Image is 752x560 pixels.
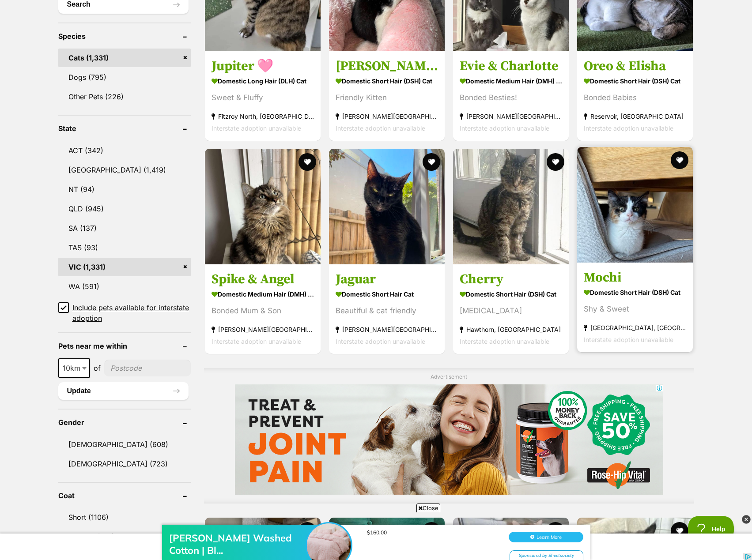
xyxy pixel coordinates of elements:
[58,49,191,67] a: Cats (1,331)
[58,141,191,160] a: ACT (342)
[460,305,562,317] div: [MEDICAL_DATA]
[235,384,663,495] iframe: Advertisement
[58,87,191,106] a: Other Pets (226)
[58,492,191,500] header: Coat
[460,91,562,103] div: Bonded Besties!
[169,25,310,49] div: [PERSON_NAME] Washed Cotton | Bl...
[58,455,191,473] a: [DEMOGRAPHIC_DATA] (723)
[329,149,445,264] img: Jaguar - Domestic Short Hair Cat
[336,305,438,317] div: Beautiful & cat friendly
[58,68,191,86] a: Dogs (795)
[212,338,301,345] span: Interstate adoption unavailable
[212,91,314,103] div: Sweet & Fluffy
[58,161,191,179] a: [GEOGRAPHIC_DATA] (1,419)
[423,153,440,171] button: favourite
[460,57,562,74] h3: Evie & Charlotte
[58,258,191,276] a: VIC (1,331)
[584,57,686,74] h3: Oreo & Elisha
[329,264,445,354] a: Jaguar Domestic Short Hair Cat Beautiful & cat friendly [PERSON_NAME][GEOGRAPHIC_DATA] Interstate...
[336,91,438,103] div: Friendly Kitten
[336,110,438,122] strong: [PERSON_NAME][GEOGRAPHIC_DATA], [GEOGRAPHIC_DATA]
[336,323,438,335] strong: [PERSON_NAME][GEOGRAPHIC_DATA]
[336,288,438,301] strong: Domestic Short Hair Cat
[58,342,191,350] header: Pets near me within
[58,199,191,218] a: QLD (945)
[336,57,438,74] h3: [PERSON_NAME]
[584,286,686,299] strong: Domestic Short Hair (DSH) Cat
[58,418,191,426] header: Gender
[58,435,191,454] a: [DEMOGRAPHIC_DATA] (608)
[58,124,191,132] header: State
[584,303,686,315] div: Shy & Sweet
[460,323,562,335] strong: Hawthorn, [GEOGRAPHIC_DATA]
[58,382,189,400] button: Update
[453,51,569,140] a: Evie & Charlotte Domestic Medium Hair (DMH) Cat Bonded Besties! [PERSON_NAME][GEOGRAPHIC_DATA] In...
[299,153,316,171] button: favourite
[584,322,686,334] strong: [GEOGRAPHIC_DATA], [GEOGRAPHIC_DATA]
[336,271,438,288] h3: Jaguar
[584,336,673,343] span: Interstate adoption unavailable
[212,57,314,74] h3: Jupiter 🩷
[460,288,562,301] strong: Domestic Short Hair (DSH) Cat
[460,338,549,345] span: Interstate adoption unavailable
[72,302,191,323] span: Include pets available for interstate adoption
[577,51,693,140] a: Oreo & Elisha Domestic Short Hair (DSH) Cat Bonded Babies Reservoir, [GEOGRAPHIC_DATA] Interstate...
[205,149,321,264] img: Spike & Angel - Domestic Medium Hair (DMH) Cat
[58,277,191,296] a: WA (591)
[453,264,569,354] a: Cherry Domestic Short Hair (DSH) Cat [MEDICAL_DATA] Hawthorn, [GEOGRAPHIC_DATA] Interstate adopti...
[58,180,191,199] a: NT (94)
[212,271,314,288] h3: Spike & Angel
[212,305,314,317] div: Bonded Mum & Son
[58,219,191,237] a: SA (137)
[453,149,569,264] img: Cherry - Domestic Short Hair (DSH) Cat
[547,153,564,171] button: favourite
[577,263,693,352] a: Mochi Domestic Short Hair (DSH) Cat Shy & Sweet [GEOGRAPHIC_DATA], [GEOGRAPHIC_DATA] Interstate a...
[584,74,686,87] strong: Domestic Short Hair (DSH) Cat
[509,25,583,35] button: Learn More
[212,74,314,87] strong: Domestic Long Hair (DLH) Cat
[329,51,445,140] a: [PERSON_NAME] Domestic Short Hair (DSH) Cat Friendly Kitten [PERSON_NAME][GEOGRAPHIC_DATA], [GEOG...
[205,51,321,140] a: Jupiter 🩷 Domestic Long Hair (DLH) Cat Sweet & Fluffy Fitzroy North, [GEOGRAPHIC_DATA] Interstate...
[59,362,89,374] span: 10km
[584,91,686,103] div: Bonded Babies
[584,269,686,286] h3: Mochi
[584,110,686,122] strong: Reservoir, [GEOGRAPHIC_DATA]
[336,74,438,87] strong: Domestic Short Hair (DSH) Cat
[307,16,351,60] img: Leo Washed Cotton | Bl...
[460,124,549,132] span: Interstate adoption unavailable
[58,302,191,323] a: Include pets available for interstate adoption
[58,358,90,378] span: 10km
[212,110,314,122] strong: Fitzroy North, [GEOGRAPHIC_DATA]
[58,238,191,257] a: TAS (93)
[58,32,191,40] header: Species
[205,264,321,354] a: Spike & Angel Domestic Medium Hair (DMH) Cat Bonded Mum & Son [PERSON_NAME][GEOGRAPHIC_DATA] Inte...
[204,368,694,504] div: Advertisement
[212,124,301,132] span: Interstate adoption unavailable
[460,271,562,288] h3: Cherry
[742,515,751,524] img: close_grey_3x.png
[336,338,425,345] span: Interstate adoption unavailable
[336,124,425,132] span: Interstate adoption unavailable
[416,504,440,512] span: Close
[367,22,499,29] div: $160.00
[671,151,689,169] button: favourite
[510,43,583,54] div: Sponsored by Sheetsociety
[94,363,101,373] span: of
[212,323,314,335] strong: [PERSON_NAME][GEOGRAPHIC_DATA]
[460,74,562,87] strong: Domestic Medium Hair (DMH) Cat
[460,110,562,122] strong: [PERSON_NAME][GEOGRAPHIC_DATA]
[584,124,673,132] span: Interstate adoption unavailable
[212,288,314,301] strong: Domestic Medium Hair (DMH) Cat
[104,360,191,376] input: postcode
[577,147,693,263] img: Mochi - Domestic Short Hair (DSH) Cat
